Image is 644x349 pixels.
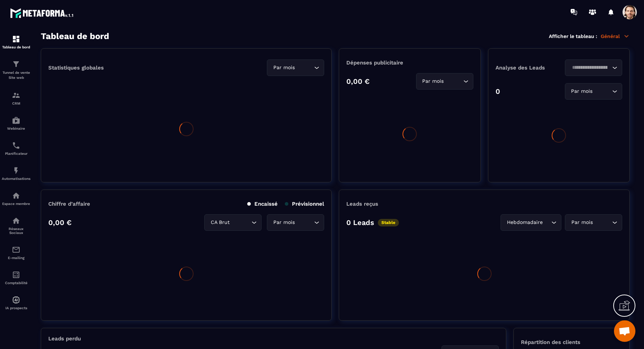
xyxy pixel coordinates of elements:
[570,87,594,95] span: Par mois
[2,45,30,49] p: Tableau de bord
[285,201,324,207] p: Prévisionnel
[2,126,30,130] p: Webinaire
[272,219,296,226] span: Par mois
[570,219,594,226] span: Par mois
[549,33,597,39] p: Afficher le tableau :
[2,186,30,211] a: automationsautomationsEspace membre
[346,201,378,207] p: Leads reçus
[267,214,324,231] div: Search for option
[12,166,20,175] img: automations
[521,339,622,345] p: Répartition des clients
[421,77,445,85] span: Par mois
[209,219,231,226] span: CA Brut
[2,136,30,161] a: schedulerschedulerPlanificateur
[565,83,622,100] div: Search for option
[296,64,312,72] input: Search for option
[12,271,20,279] img: accountant
[601,33,630,39] p: Général
[544,219,550,226] input: Search for option
[2,101,30,105] p: CRM
[496,87,500,96] p: 0
[2,240,30,265] a: emailemailE-mailing
[346,59,473,66] p: Dépenses publicitaire
[2,86,30,111] a: formationformationCRM
[2,256,30,260] p: E-mailing
[12,116,20,125] img: automations
[272,64,296,72] span: Par mois
[570,64,610,72] input: Search for option
[2,70,30,80] p: Tunnel de vente Site web
[505,219,544,226] span: Hebdomadaire
[346,218,374,227] p: 0 Leads
[12,216,20,225] img: social-network
[48,218,72,227] p: 0,00 €
[12,141,20,150] img: scheduler
[496,64,559,71] p: Analyse des Leads
[12,296,20,304] img: automations
[445,77,462,85] input: Search for option
[10,6,74,19] img: logo
[48,64,104,71] p: Statistiques globales
[2,227,30,235] p: Réseaux Sociaux
[41,31,109,41] h3: Tableau de bord
[2,161,30,186] a: automationsautomationsAutomatisations
[12,35,20,43] img: formation
[594,87,610,95] input: Search for option
[2,54,30,86] a: formationformationTunnel de vente Site web
[565,59,622,76] div: Search for option
[12,91,20,100] img: formation
[267,59,324,76] div: Search for option
[2,29,30,54] a: formationformationTableau de bord
[614,320,635,342] div: Open chat
[2,211,30,240] a: social-networksocial-networkRéseaux Sociaux
[346,77,370,86] p: 0,00 €
[231,219,250,226] input: Search for option
[48,335,81,342] p: Leads perdu
[296,219,312,226] input: Search for option
[12,191,20,200] img: automations
[565,214,622,231] div: Search for option
[2,306,30,310] p: IA prospects
[378,219,399,226] p: Stable
[594,219,610,226] input: Search for option
[2,265,30,290] a: accountantaccountantComptabilité
[12,245,20,254] img: email
[12,60,20,68] img: formation
[2,281,30,285] p: Comptabilité
[247,201,278,207] p: Encaissé
[2,177,30,181] p: Automatisations
[2,111,30,136] a: automationsautomationsWebinaire
[501,214,561,231] div: Search for option
[48,201,90,207] p: Chiffre d’affaire
[2,152,30,156] p: Planificateur
[416,73,473,90] div: Search for option
[204,214,262,231] div: Search for option
[2,202,30,206] p: Espace membre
